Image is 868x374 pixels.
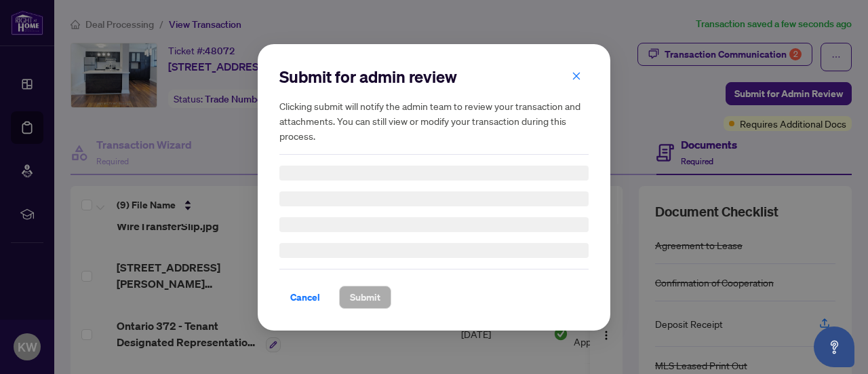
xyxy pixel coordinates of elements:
button: Submit [339,286,391,309]
h2: Submit for admin review [279,66,589,88]
h5: Clicking submit will notify the admin team to review your transaction and attachments. You can st... [279,98,589,143]
button: Open asap [814,326,854,367]
span: Cancel [290,286,320,308]
button: Cancel [279,286,331,309]
span: close [572,71,581,80]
